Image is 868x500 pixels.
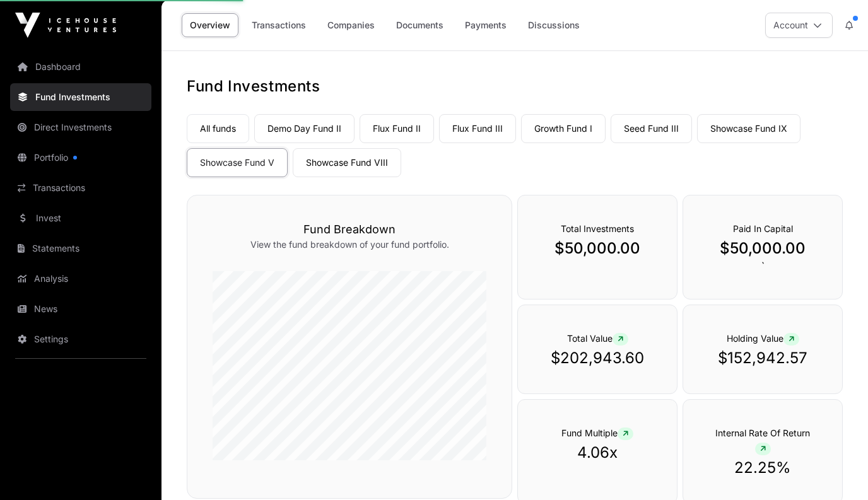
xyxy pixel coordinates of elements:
[708,348,817,368] p: $152,942.57
[213,221,486,238] h3: Fund Breakdown
[561,223,634,234] span: Total Investments
[10,144,151,172] a: Portfolio
[187,148,288,177] a: Showcase Fund V
[10,325,151,353] a: Settings
[708,458,817,478] p: 22.25%
[543,443,652,463] p: 4.06x
[213,238,486,251] p: View the fund breakdown of your fund portfolio.
[543,238,652,259] p: $50,000.00
[683,195,843,299] div: `
[10,53,151,81] a: Dashboard
[733,223,793,234] span: Paid In Capital
[520,13,588,37] a: Discussions
[521,114,606,143] a: Growth Fund I
[182,13,238,37] a: Overview
[10,235,151,262] a: Statements
[10,113,151,141] a: Direct Investments
[708,238,817,259] p: $50,000.00
[10,265,151,293] a: Analysis
[10,83,151,111] a: Fund Investments
[765,13,833,38] button: Account
[10,204,151,232] a: Invest
[15,13,116,38] img: Icehouse Ventures Logo
[561,427,633,438] span: Fund Multiple
[611,114,692,143] a: Seed Fund III
[360,114,434,143] a: Flux Fund II
[457,13,515,37] a: Payments
[805,439,868,500] iframe: Chat Widget
[243,13,314,37] a: Transactions
[293,148,401,177] a: Showcase Fund VIII
[187,76,843,96] h1: Fund Investments
[715,427,810,453] span: Internal Rate Of Return
[319,13,383,37] a: Companies
[10,174,151,202] a: Transactions
[254,114,355,143] a: Demo Day Fund II
[727,333,799,344] span: Holding Value
[10,295,151,323] a: News
[697,114,801,143] a: Showcase Fund IX
[388,13,452,37] a: Documents
[567,333,628,344] span: Total Value
[543,348,652,368] p: $202,943.60
[187,114,249,143] a: All funds
[439,114,516,143] a: Flux Fund III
